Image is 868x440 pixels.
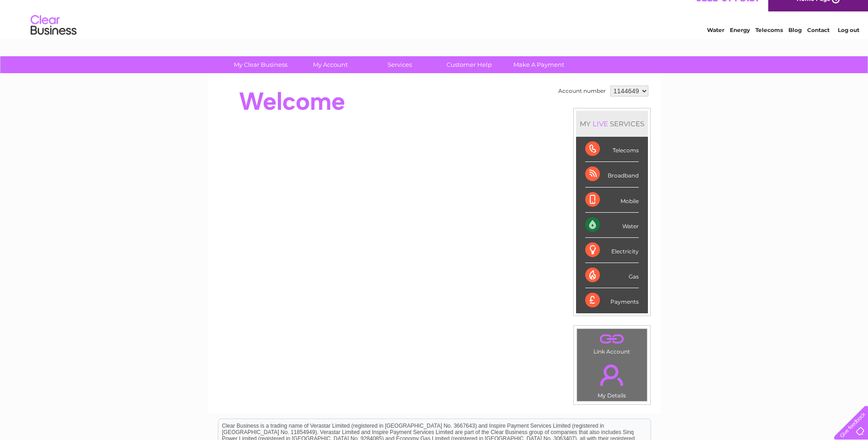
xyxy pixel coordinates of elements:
[431,56,507,73] a: Customer Help
[576,111,648,137] div: MY SERVICES
[730,39,750,46] a: Energy
[30,24,77,52] img: logo.png
[788,39,802,46] a: Blog
[362,56,437,73] a: Services
[755,39,783,46] a: Telecoms
[807,39,830,46] a: Contact
[585,213,639,238] div: Water
[585,288,639,313] div: Payments
[579,331,645,347] a: .
[223,56,298,73] a: My Clear Business
[556,83,608,99] td: Account number
[577,328,647,357] td: Link Account
[695,5,759,16] a: 0333 014 3131
[579,359,645,391] a: .
[585,188,639,213] div: Mobile
[585,162,639,187] div: Broadband
[585,137,639,162] div: Telecoms
[591,119,610,128] div: LIVE
[585,238,639,263] div: Electricity
[501,56,577,73] a: Make A Payment
[585,263,639,288] div: Gas
[218,5,651,44] div: Clear Business is a trading name of Verastar Limited (registered in [GEOGRAPHIC_DATA] No. 3667643...
[838,39,859,46] a: Log out
[707,39,724,46] a: Water
[292,56,368,73] a: My Account
[577,357,647,402] td: My Details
